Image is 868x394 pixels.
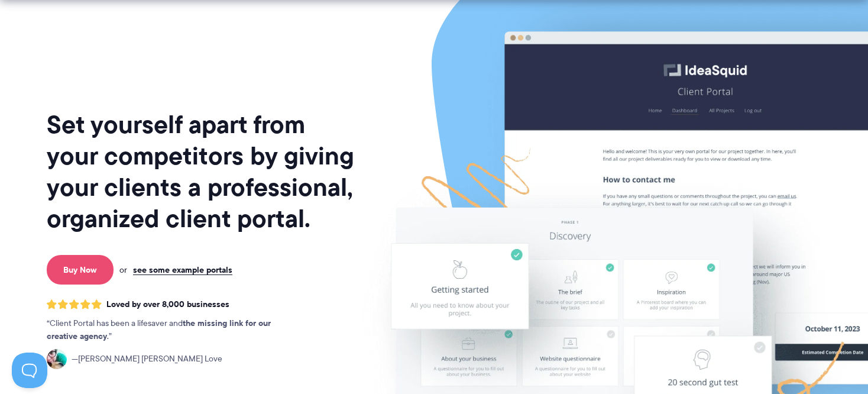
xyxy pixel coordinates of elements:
[72,353,222,366] span: [PERSON_NAME] [PERSON_NAME] Love
[12,353,47,388] iframe: Toggle Customer Support
[47,317,295,343] p: Client Portal has been a lifesaver and .
[47,317,271,343] strong: the missing link for our creative agency
[47,109,357,234] h1: Set yourself apart from your competitors by giving your clients a professional, organized client ...
[133,264,232,275] a: see some example portals
[119,264,127,275] span: or
[47,255,114,285] a: Buy Now
[106,299,229,309] span: Loved by over 8,000 businesses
